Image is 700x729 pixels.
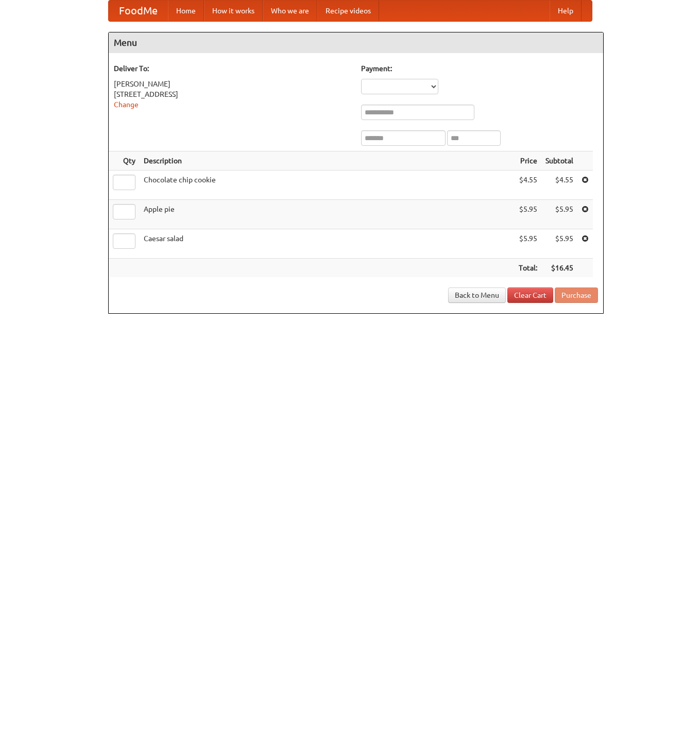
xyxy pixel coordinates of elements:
[515,171,541,200] td: $4.55
[109,151,140,171] th: Qty
[168,1,204,21] a: Home
[109,32,603,53] h4: Menu
[140,229,515,259] td: Caesar salad
[140,171,515,200] td: Chocolate chip cookie
[541,151,577,171] th: Subtotal
[515,151,541,171] th: Price
[515,259,541,278] th: Total:
[114,63,351,74] h5: Deliver To:
[204,1,263,21] a: How it works
[361,63,598,74] h5: Payment:
[515,200,541,229] td: $5.95
[507,287,553,303] a: Clear Cart
[448,287,506,303] a: Back to Menu
[114,100,139,109] a: Change
[541,200,577,229] td: $5.95
[140,151,515,171] th: Description
[555,287,598,303] button: Purchase
[541,259,577,278] th: $16.45
[541,171,577,200] td: $4.55
[550,1,582,21] a: Help
[140,200,515,229] td: Apple pie
[109,1,168,21] a: FoodMe
[515,229,541,259] td: $5.95
[114,79,351,89] div: [PERSON_NAME]
[317,1,379,21] a: Recipe videos
[114,89,351,99] div: [STREET_ADDRESS]
[263,1,317,21] a: Who we are
[541,229,577,259] td: $5.95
